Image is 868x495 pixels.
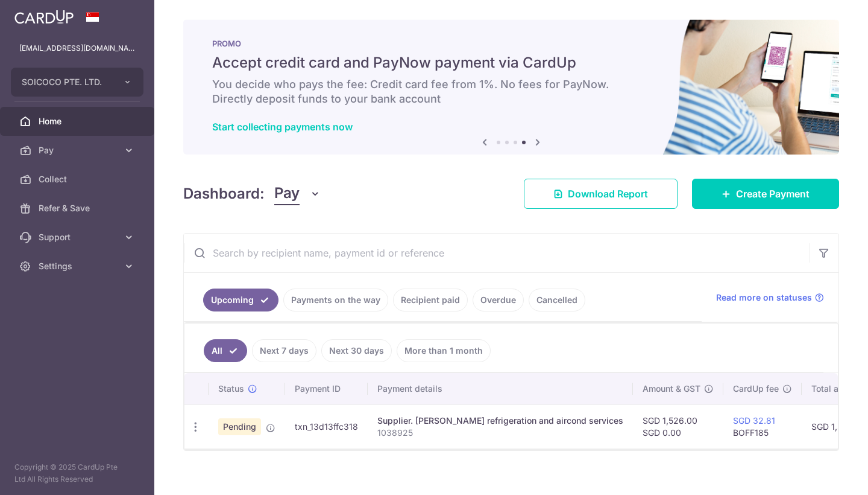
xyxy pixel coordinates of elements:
[212,53,810,72] h5: Accept credit card and PayNow payment via CardUp
[22,76,111,88] span: SOICOCO PTE. LTD.
[377,427,623,439] p: 1038925
[14,10,74,24] img: CardUp
[790,459,856,489] iframe: Opens a widget where you can find more information
[285,373,368,404] th: Payment ID
[568,187,648,201] span: Download Report
[736,187,810,201] span: Create Payment
[529,289,585,311] a: Cancelled
[393,289,468,311] a: Recipient paid
[39,173,118,185] span: Collect
[39,144,118,156] span: Pay
[716,292,824,304] a: Read more on statuses
[397,339,491,362] a: More than 1 month
[204,339,247,362] a: All
[218,383,244,395] span: Status
[524,179,678,209] a: Download Report
[19,42,135,54] p: [EMAIL_ADDRESS][DOMAIN_NAME]
[203,289,278,311] a: Upcoming
[212,39,810,48] p: PROMO
[39,231,118,243] span: Support
[733,383,779,395] span: CardUp fee
[723,404,802,449] td: BOFF185
[633,404,723,449] td: SGD 1,526.00 SGD 0.00
[252,339,316,362] a: Next 7 days
[283,289,388,311] a: Payments on the way
[212,121,353,133] a: Start collecting payments now
[183,183,265,205] h4: Dashboard:
[274,182,321,205] button: Pay
[321,339,392,362] a: Next 30 days
[212,77,810,106] h6: You decide who pays the fee: Credit card fee from 1%. No fees for PayNow. Directly deposit funds ...
[184,234,810,272] input: Search by recipient name, payment id or reference
[39,115,118,127] span: Home
[218,418,261,435] span: Pending
[692,179,839,209] a: Create Payment
[183,19,839,155] img: paynow Banner
[368,373,633,404] th: Payment details
[473,289,524,311] a: Overdue
[274,182,300,205] span: Pay
[811,383,851,395] span: Total amt.
[11,68,143,97] button: SOICOCO PTE. LTD.
[39,260,118,272] span: Settings
[733,415,775,426] a: SGD 32.81
[285,404,368,449] td: txn_13d13ffc318
[39,202,118,214] span: Refer & Save
[377,415,623,427] div: Supplier. [PERSON_NAME] refrigeration and aircond services
[643,383,700,395] span: Amount & GST
[716,292,812,304] span: Read more on statuses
